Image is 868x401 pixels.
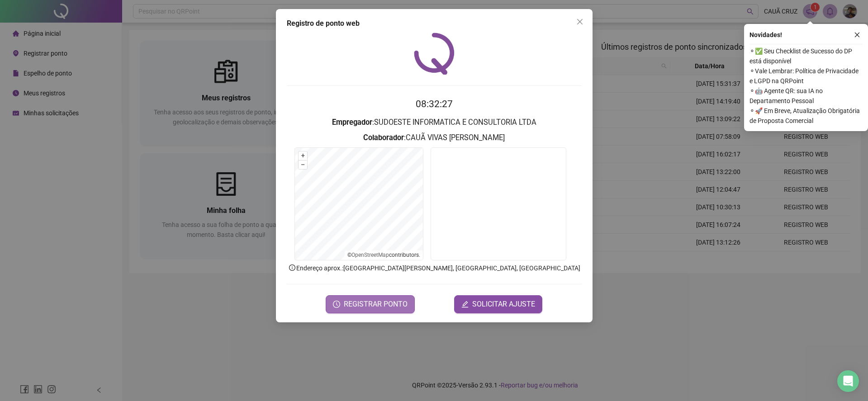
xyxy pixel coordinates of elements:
[287,117,582,128] h3: : SUDOESTE INFORMATICA E CONSULTORIA LTDA
[344,299,408,310] span: REGISTRAR PONTO
[749,86,863,106] span: ⚬ 🤖 Agente QR: sua IA no Departamento Pessoal
[749,30,782,40] span: Novidades !
[351,252,389,258] a: OpenStreetMap
[363,133,404,142] strong: Colaborador
[749,66,863,86] span: ⚬ Vale Lembrar: Política de Privacidade e LGPD na QRPoint
[287,263,582,273] p: Endereço aprox. : [GEOGRAPHIC_DATA][PERSON_NAME], [GEOGRAPHIC_DATA], [GEOGRAPHIC_DATA]
[287,18,582,29] div: Registro de ponto web
[347,252,420,258] li: © contributors.
[749,106,863,126] span: ⚬ 🚀 Em Breve, Atualização Obrigatória de Proposta Comercial
[749,46,863,66] span: ⚬ ✅ Seu Checklist de Sucesso do DP está disponível
[573,14,587,29] button: Close
[454,295,542,313] button: editSOLICITAR AJUSTE
[288,264,296,272] span: info-circle
[414,33,455,75] img: QRPoint
[326,295,415,313] button: REGISTRAR PONTO
[854,32,860,38] span: close
[837,370,859,392] div: Open Intercom Messenger
[333,301,340,308] span: clock-circle
[332,118,372,127] strong: Empregador
[299,151,307,160] button: +
[416,99,453,109] time: 08:32:27
[472,299,535,310] span: SOLICITAR AJUSTE
[576,18,583,25] span: close
[287,132,582,144] h3: : CAUÃ VIVAS [PERSON_NAME]
[299,160,307,169] button: –
[461,301,469,308] span: edit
